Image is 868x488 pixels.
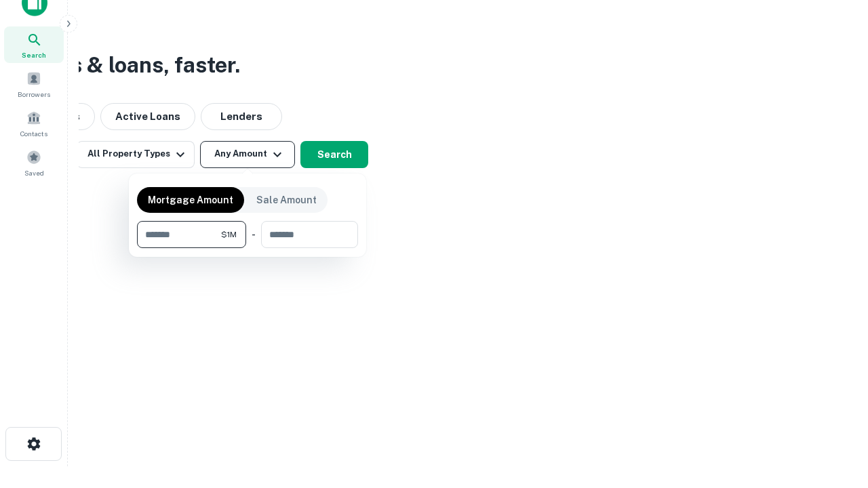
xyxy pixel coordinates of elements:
[221,228,237,241] span: $1M
[252,221,256,248] div: -
[256,192,317,207] p: Sale Amount
[148,192,233,207] p: Mortgage Amount
[800,380,868,445] iframe: Chat Widget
